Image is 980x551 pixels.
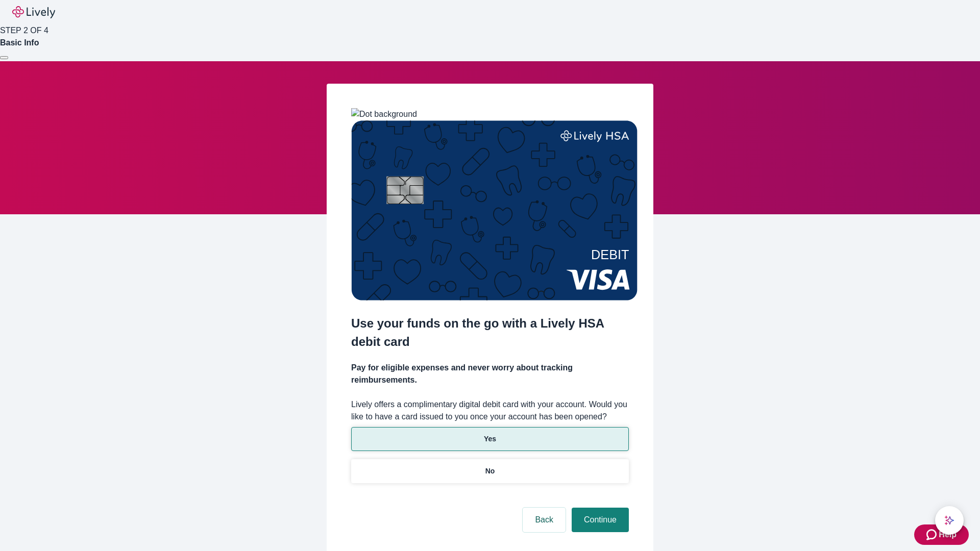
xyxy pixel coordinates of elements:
[351,314,629,351] h2: Use your funds on the go with a Lively HSA debit card
[935,506,964,535] button: chat
[351,362,629,386] h4: Pay for eligible expenses and never worry about tracking reimbursements.
[351,120,638,300] img: Debit card
[351,427,629,451] button: Yes
[351,398,629,423] label: Lively offers a complimentary digital debit card with your account. Would you like to have a card...
[926,529,939,541] svg: Zendesk support icon
[12,6,55,18] img: Lively
[351,459,629,483] button: No
[914,524,969,545] button: Zendesk support iconHelp
[523,508,566,532] button: Back
[939,529,957,541] span: Help
[944,515,954,525] svg: Lively AI Assistant
[485,466,495,477] p: No
[484,434,496,444] p: Yes
[351,108,417,120] img: Dot background
[572,508,629,532] button: Continue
